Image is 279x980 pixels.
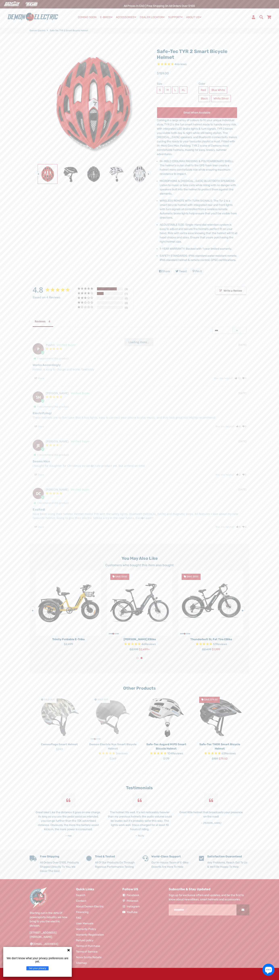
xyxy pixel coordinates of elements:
[45,347,62,351] span: 5-Star Rating Review
[76,904,104,909] a: About Demon Electric
[97,287,123,290] div: 5-Star Ratings
[124,287,132,291] div: 3
[199,95,210,102] label: Black
[122,904,140,909] a: Instagram
[45,443,62,447] span: 4-Star Rating Review
[76,927,96,931] a: Warranty Policy
[76,15,98,20] a: COMING SOON
[40,855,80,858] h5: Free Shipping
[40,860,80,873] p: All Orders Over $100, Products Shipped Directly To You, We Cover The Cost
[160,254,237,262] span: SAFETY STANDARDS: IPX6 standard water resistant remote, IP65 standard helmet & remote control, CP...
[34,405,246,409] div: I recommend this product
[76,961,87,965] a: Sitemap
[178,810,244,819] p: Great little helmet that broadcasts your presence on the road!
[235,376,240,380] a: Rate review as helpful
[196,693,243,741] a: Safe-Tec THOR Smart Bicycle Helmet - Demon Electric Save $79.50
[178,570,244,636] img: Thunderbolt SL Fat Tire eBike - Demon Electric
[178,822,244,825] cite: [PERSON_NAME]
[107,637,172,641] p: [PERSON_NAME] eBike
[34,453,246,457] div: I recommend this product
[33,416,246,420] p: These helmets are so fun! Love that it has lights. easy to connect your phone to play music. and ...
[143,693,190,741] img: Safe-Tec Asgard MIPS Smart Bicycle Helmet - Demon Electric
[33,318,53,327] li: Reviews
[36,637,101,641] p: Trinity Foldable E-Trike
[164,87,171,94] label: M
[33,376,46,380] span: Share
[178,642,244,647] span: Rated 4.9 out of 5 stars 57 reviews
[157,49,227,60] a: Safe-Tec TYR 2 Smart Bicycle Helmet
[36,686,243,691] h2: Other Products
[76,910,88,914] a: Financing
[236,473,240,476] i: 2
[212,648,220,651] span: $1,999
[196,751,243,756] span: Rated 4.7 out of 5 stars 63 reviews
[30,931,70,939] p: [STREET_ADDRESS][PERSON_NAME]
[30,29,46,32] a: Demon Electric
[33,440,44,451] div: JE
[215,425,246,428] div: Was this helpful?
[33,459,246,464] h3: Seems nice
[242,376,246,380] i: 0
[122,899,138,903] a: Pinterest
[76,899,86,903] a: Contact
[160,247,232,250] span: 1-YEAR WARRANTY: Backed with 1 year limited warranty.
[146,170,149,175] button: Next
[33,411,246,416] h3: Electrifying!
[160,199,237,219] span: WIRELESS REMOTE WITH TURN SIGNALS: The Tyr 2 is a smart bicycle helmet with integrated rear and f...
[143,742,190,751] p: Safe-Tec Asgard MIPS Smart Bicycle Helmet
[107,642,172,647] span: Rated 4.6 out of 5 stars 46 reviews
[160,160,234,176] span: IN-MOLD COOLMAX PADDING & POLYCARBONATE SHELL: The helmet's outer shell to the EPS foam liner cre...
[238,391,246,395] div: [DATE]
[77,291,96,295] div: 4 ★
[215,473,246,476] div: Was this helpful?
[97,698,108,701] span: Sold Out
[160,179,236,195] span: MICROPHONE & [MEDICAL_DATA] BLUETOOTH SPEAKERS: Listen to music or take calls while riding with n...
[33,512,246,520] p: Have been using their Safetec Helmet model TYR with the safely lights. Bluetooth [MEDICAL_DATA] a...
[236,473,240,476] a: Rate review as helpful
[215,287,246,294] span: Write a Review
[236,525,240,529] a: Rate review as helpful
[34,357,246,361] div: I recommend this product
[196,741,243,761] a: Safe-Tec THOR Smart Bicycle Helmet Rated 4.7 out of 5 stars 63 reviews $159 $79.50
[157,71,169,76] span: $159.00
[36,570,101,636] img: Trinity Foldable E-Trike
[36,741,83,751] a: Camouflage Smart Helmet $249
[36,170,39,175] button: Previous
[172,752,183,755] span: Reviews
[71,785,208,790] h2: Testimonials
[76,955,102,959] a: Nova Scotia Rebate
[207,855,249,858] h5: Satisfaction Guaranteed
[176,63,186,66] span: reviews
[45,491,62,495] span: 5-Star Rating Review
[162,270,170,273] span: Share
[33,424,46,428] span: Share
[36,810,101,831] p: Great bike! Like the distance it goes on one charge. As long as you use the pedal assist as inten...
[6,12,60,22] img: Demon Electric logo
[76,893,85,897] a: Search
[157,107,237,118] button: Email when available
[130,164,149,184] img: Safe-Tec TYR 2 Smart Bicycle Helmet - Demon Electric
[33,295,60,300] span: Based on 4 Reviews
[89,693,136,741] img: Demon Electric Nyx Smart Bicycle Helmet - Demon Electric
[30,887,47,908] img: Demon Electric
[26,966,49,970] button: Set your privacy
[169,893,249,902] p: Sign up for exclusive offers and updates, and be the first to know about new eBikes, smart helmet...
[261,964,276,977] inbox-online-store-chat: Shopify online store chat
[76,933,104,937] a: Warranty Registration
[46,488,69,491] strong: [PERSON_NAME]
[213,642,227,646] span: 57 reviews
[36,693,83,741] a: Camouflage Smart Helmet - Demon Electric Sold Out
[202,648,211,651] span: $2,499
[179,87,187,94] label: XL
[151,860,193,869] p: Our In-House Team of E-Bike Experts Are Here To Help
[157,119,237,156] span: Coming in a large array of colours to fit your unique individual style, TYR 2 is the fun smart he...
[2,1,21,7] img: Demon Electric
[160,223,237,243] span: ADJUSTABLE SIZE: Single-Hand dial retention system is easy to adjust and secure the helmets perfe...
[34,501,246,505] div: I recommend this product
[187,575,198,578] span: Save $500
[236,425,240,428] a: Rate review as helpful
[143,741,190,761] a: Safe-Tec Asgard MIPS Smart Bicycle Helmet Rated 4.8 out of 5 stars 104 reviews $179
[116,752,128,755] span: 5 reviews
[109,757,116,760] span: $249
